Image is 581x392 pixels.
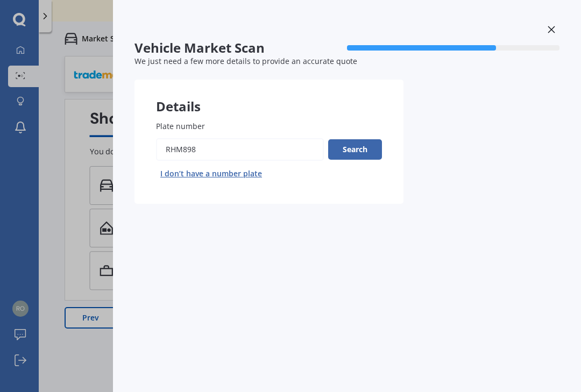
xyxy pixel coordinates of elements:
[156,121,205,131] span: Plate number
[134,40,347,56] span: Vehicle Market Scan
[134,80,403,112] div: Details
[156,165,266,182] button: I don’t have a number plate
[134,56,357,66] span: We just need a few more details to provide an accurate quote
[328,139,382,160] button: Search
[156,138,324,161] input: Enter plate number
